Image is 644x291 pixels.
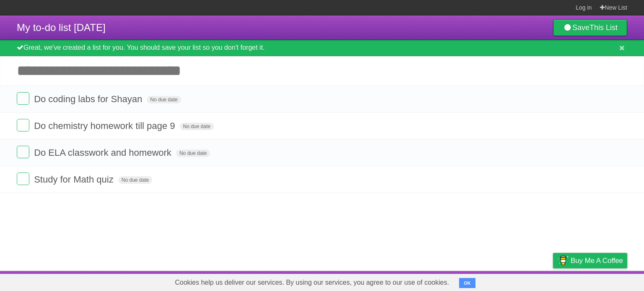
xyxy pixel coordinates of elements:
label: Done [17,92,29,105]
span: Study for Math quiz [34,174,116,185]
span: No due date [118,176,152,184]
a: Developers [469,273,503,289]
span: Do chemistry homework till page 9 [34,121,177,131]
a: About [441,273,459,289]
a: Privacy [542,273,564,289]
span: Buy me a coffee [571,253,623,268]
span: No due date [147,96,181,103]
label: Done [17,146,29,158]
span: Do ELA classwork and homework [34,147,174,158]
img: Buy me a coffee [557,253,569,268]
b: This List [589,23,618,32]
span: No due date [176,149,210,157]
span: My to-do list [DATE] [17,22,106,33]
button: OK [459,278,475,288]
span: Cookies help us deliver our services. By using our services, you agree to our use of cookies. [166,274,457,291]
span: No due date [180,123,214,130]
label: Done [17,173,29,185]
a: SaveThis List [553,19,627,36]
label: Done [17,119,29,131]
span: Do coding labs for Shayan [34,94,144,104]
a: Terms [514,273,532,289]
a: Buy me a coffee [553,253,627,268]
a: Suggest a feature [574,273,627,289]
